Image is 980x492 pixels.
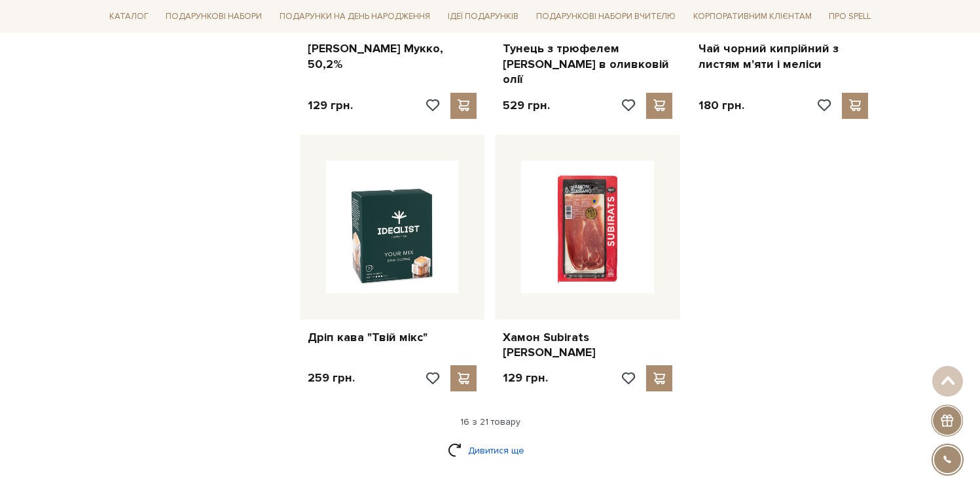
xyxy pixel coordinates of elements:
a: Дріп кава "Твій мікс" [308,330,477,345]
img: Дріп кава "Твій мікс" [326,161,459,293]
a: Хамон Subirats [PERSON_NAME] [503,330,672,361]
a: Корпоративним клієнтам [688,7,817,27]
a: Ідеї подарунків [443,7,524,27]
img: Хамон Subirats Serrano [521,161,654,293]
a: Подарунки на День народження [274,7,435,27]
div: 16 з 21 товару [99,416,882,428]
p: 180 грн. [699,98,744,113]
a: Подарункові набори [160,7,267,27]
a: Чай чорний кипрійний з листям м'яти і меліси [699,41,868,72]
p: 259 грн. [308,370,355,385]
p: 129 грн. [308,98,353,113]
a: Тунець з трюфелем [PERSON_NAME] в оливковій олії [503,41,672,87]
a: Подарункові набори Вчителю [531,5,681,27]
p: 529 грн. [503,98,550,113]
p: 129 грн. [503,370,548,385]
a: [PERSON_NAME] Мукко, 50,2% [308,41,477,72]
a: Дивитися ще [448,439,533,462]
a: Про Spell [824,7,876,27]
a: Каталог [104,7,154,27]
